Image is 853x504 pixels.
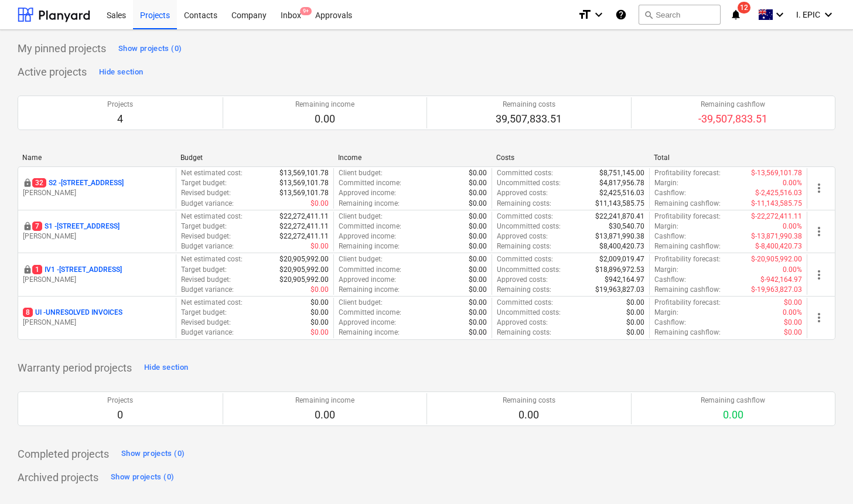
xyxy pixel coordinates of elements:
p: $0.00 [469,222,487,231]
p: $0.00 [784,318,802,328]
p: $0.00 [469,212,487,222]
span: I. EPIC [796,10,820,19]
p: $13,569,101.78 [279,188,329,198]
p: Remaining costs [503,396,555,406]
span: 8 [23,308,33,317]
div: Hide section [144,361,188,374]
p: 0.00% [783,178,802,188]
p: [PERSON_NAME] [23,275,171,285]
div: 8UI -UNRESOLVED INVOICES[PERSON_NAME] [23,308,171,328]
p: Budget variance : [181,241,234,251]
p: $-11,143,585.75 [751,199,802,209]
i: keyboard_arrow_down [592,8,606,22]
button: Hide section [96,63,146,81]
p: $0.00 [469,285,487,295]
p: 0.00% [783,222,802,231]
p: Profitability forecast : [654,254,721,264]
p: Remaining income : [339,241,400,251]
p: $0.00 [469,231,487,241]
p: $13,569,101.78 [279,168,329,178]
p: $0.00 [311,308,329,318]
p: Revised budget : [181,275,231,285]
p: Cashflow : [654,318,686,328]
div: Hide section [99,66,143,79]
p: 0 [107,408,133,422]
p: $942,164.97 [605,275,644,285]
span: 9+ [300,7,312,15]
p: My pinned projects [18,42,106,56]
p: Margin : [654,265,678,275]
p: $0.00 [469,241,487,251]
p: $0.00 [469,308,487,318]
p: Margin : [654,178,678,188]
p: Profitability forecast : [654,298,721,308]
p: $0.00 [784,298,802,308]
p: $22,241,870.41 [595,212,644,222]
p: Approved costs : [497,275,548,285]
p: $0.00 [311,199,329,209]
p: Remaining costs [496,100,562,110]
p: Client budget : [339,212,383,222]
p: $0.00 [469,265,487,275]
p: $0.00 [469,199,487,209]
p: Committed costs : [497,212,553,222]
span: more_vert [812,224,826,239]
span: locked [23,178,32,188]
p: Revised budget : [181,188,231,198]
p: Profitability forecast : [654,168,721,178]
p: $-13,871,990.38 [751,231,802,241]
span: 12 [738,2,750,13]
p: IV1 - [STREET_ADDRESS] [32,265,122,275]
p: [PERSON_NAME] [23,231,171,241]
p: $0.00 [469,254,487,264]
p: Margin : [654,222,678,231]
div: Total [654,154,803,162]
p: Committed income : [339,222,401,231]
p: Remaining income [295,100,354,110]
button: Show projects (0) [108,468,177,487]
p: 39,507,833.51 [496,112,562,126]
p: Committed income : [339,308,401,318]
p: $22,272,411.11 [279,212,329,222]
p: Uncommitted costs : [497,222,561,231]
div: Show projects (0) [111,471,174,484]
p: Remaining cashflow [701,396,765,406]
span: locked [23,265,32,274]
div: Costs [496,154,645,162]
p: Remaining income : [339,199,400,209]
p: $0.00 [469,168,487,178]
p: Committed costs : [497,254,553,264]
p: $-22,272,411.11 [751,212,802,222]
p: Uncommitted costs : [497,178,561,188]
p: Cashflow : [654,188,686,198]
p: $-942,164.97 [760,275,802,285]
p: $18,896,972.53 [595,265,644,275]
i: format_size [578,8,592,22]
p: $8,400,420.73 [599,241,644,251]
p: 0.00 [503,408,555,422]
p: Committed costs : [497,298,553,308]
p: $20,905,992.00 [279,275,329,285]
span: more_vert [812,311,826,325]
p: $0.00 [469,275,487,285]
p: Committed income : [339,178,401,188]
p: Target budget : [181,308,227,318]
p: Remaining cashflow : [654,285,721,295]
p: Budget variance : [181,285,234,295]
p: 4 [107,112,133,126]
p: -39,507,833.51 [698,112,767,126]
p: Uncommitted costs : [497,308,561,318]
p: Remaining cashflow : [654,241,721,251]
i: notifications [730,8,742,22]
p: $22,272,411.11 [279,222,329,231]
p: Net estimated cost : [181,168,243,178]
p: Cashflow : [654,275,686,285]
i: Knowledge base [615,8,627,22]
p: $0.00 [311,241,329,251]
p: $0.00 [311,285,329,295]
p: $8,751,145.00 [599,168,644,178]
span: 32 [32,178,46,188]
p: Projects [107,396,133,406]
p: $19,963,827.03 [595,285,644,295]
p: Budget variance : [181,199,234,209]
